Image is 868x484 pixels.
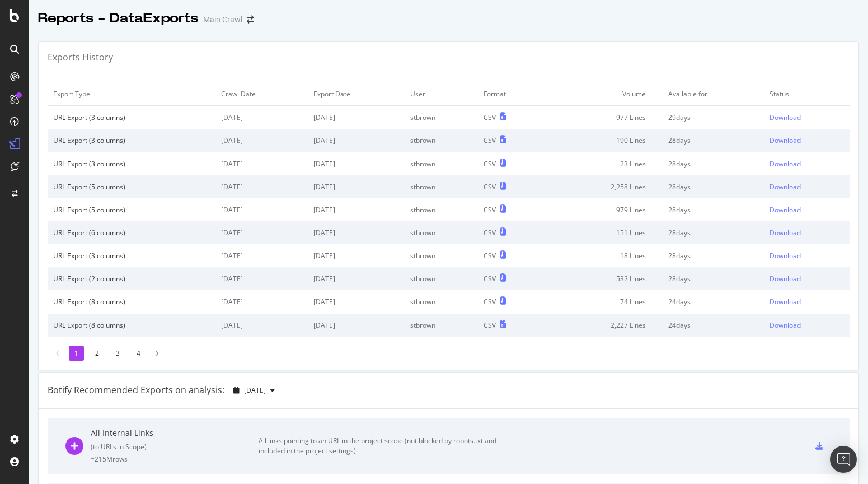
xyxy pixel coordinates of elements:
[547,221,663,244] td: 151 Lines
[484,113,496,122] div: CSV
[91,427,259,439] div: All Internal Links
[484,136,496,145] div: CSV
[663,267,764,290] td: 28 days
[308,152,405,175] td: [DATE]
[215,152,308,175] td: [DATE]
[405,267,478,290] td: stbrown
[53,205,210,215] div: URL Export (5 columns)
[229,381,279,399] button: [DATE]
[215,106,308,129] td: [DATE]
[663,198,764,221] td: 28 days
[91,442,259,452] div: ( to URLs in Scope )
[547,82,663,106] td: Volume
[110,346,125,361] li: 3
[663,290,764,313] td: 24 days
[484,159,496,169] div: CSV
[405,152,478,175] td: stbrown
[547,267,663,290] td: 532 Lines
[308,221,405,244] td: [DATE]
[770,136,801,145] div: Download
[405,82,478,106] td: User
[405,106,478,129] td: stbrown
[48,51,113,64] div: Exports History
[663,106,764,129] td: 29 days
[405,290,478,313] td: stbrown
[38,9,199,28] div: Reports - DataExports
[91,454,259,464] div: = 215M rows
[663,244,764,267] td: 28 days
[405,221,478,244] td: stbrown
[308,244,405,267] td: [DATE]
[308,198,405,221] td: [DATE]
[405,198,478,221] td: stbrown
[215,314,308,337] td: [DATE]
[53,274,210,283] div: URL Export (2 columns)
[215,82,308,106] td: Crawl Date
[830,446,857,473] div: Open Intercom Messenger
[770,274,801,283] div: Download
[53,136,210,145] div: URL Export (3 columns)
[90,346,105,361] li: 2
[484,228,496,238] div: CSV
[547,198,663,221] td: 979 Lines
[547,314,663,337] td: 2,227 Lines
[48,384,224,397] div: Botify Recommended Exports on analysis:
[53,251,210,260] div: URL Export (3 columns)
[215,221,308,244] td: [DATE]
[547,129,663,152] td: 190 Lines
[663,175,764,198] td: 28 days
[770,182,844,192] a: Download
[770,251,801,260] div: Download
[770,297,844,306] a: Download
[770,274,844,283] a: Download
[53,320,210,330] div: URL Export (8 columns)
[770,320,801,330] div: Download
[69,346,84,361] li: 1
[308,175,405,198] td: [DATE]
[308,129,405,152] td: [DATE]
[308,82,405,106] td: Export Date
[484,274,496,283] div: CSV
[770,205,801,215] div: Download
[484,251,496,260] div: CSV
[215,244,308,267] td: [DATE]
[308,314,405,337] td: [DATE]
[764,82,850,106] td: Status
[484,320,496,330] div: CSV
[48,82,215,106] td: Export Type
[215,198,308,221] td: [DATE]
[308,106,405,129] td: [DATE]
[770,113,801,122] div: Download
[259,436,510,456] div: All links pointing to an URL in the project scope (not blocked by robots.txt and included in the ...
[247,16,254,24] div: arrow-right-arrow-left
[770,182,801,192] div: Download
[547,152,663,175] td: 23 Lines
[770,113,844,122] a: Download
[203,14,242,25] div: Main Crawl
[770,228,801,238] div: Download
[484,182,496,192] div: CSV
[131,346,146,361] li: 4
[484,205,496,215] div: CSV
[53,113,210,122] div: URL Export (3 columns)
[308,267,405,290] td: [DATE]
[547,244,663,267] td: 18 Lines
[484,297,496,306] div: CSV
[215,267,308,290] td: [DATE]
[405,244,478,267] td: stbrown
[215,175,308,198] td: [DATE]
[547,175,663,198] td: 2,258 Lines
[663,221,764,244] td: 28 days
[770,136,844,145] a: Download
[547,290,663,313] td: 74 Lines
[663,82,764,106] td: Available for
[53,182,210,192] div: URL Export (5 columns)
[53,159,210,169] div: URL Export (3 columns)
[663,152,764,175] td: 28 days
[770,320,844,330] a: Download
[770,297,801,306] div: Download
[215,129,308,152] td: [DATE]
[53,228,210,238] div: URL Export (6 columns)
[770,228,844,238] a: Download
[215,290,308,313] td: [DATE]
